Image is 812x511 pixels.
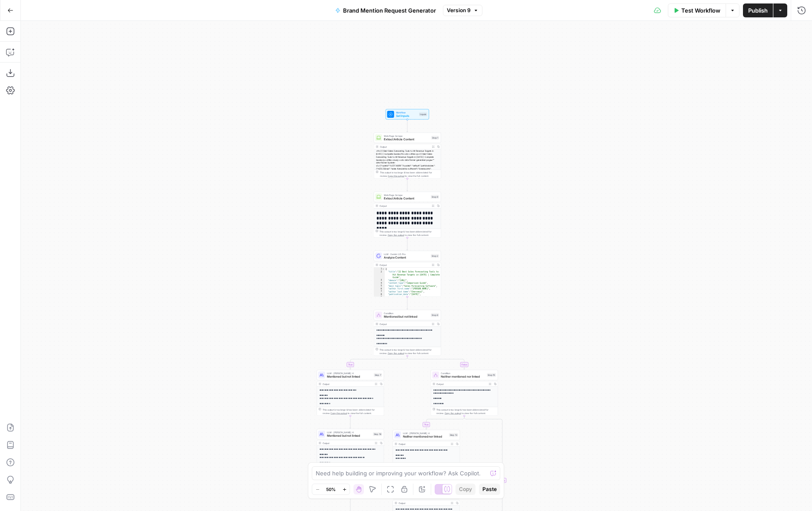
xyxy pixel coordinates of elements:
[350,356,407,369] g: Edge from step_8 to step_7
[380,204,429,208] div: Output
[407,297,408,309] g: Edge from step_2 to step_8
[431,254,439,258] div: Step 2
[374,268,385,271] div: 1
[384,315,429,319] span: Mentioned but not linked
[407,179,408,191] g: Edge from step_1 to step_9
[407,238,408,250] g: Edge from step_9 to step_2
[396,114,418,118] span: Set Inputs
[323,408,382,415] div: This output is too large & has been abbreviated for review. to view the full content.
[449,433,458,437] div: Step 13
[373,432,382,436] div: Step 18
[431,195,439,199] div: Step 9
[384,252,429,256] span: LLM · Gemini 2.5 Pro
[456,484,475,495] button: Copy
[459,485,472,493] span: Copy
[384,137,429,142] span: Extract Article Content
[399,442,448,446] div: Output
[668,3,726,17] button: Test Workflow
[323,441,372,445] div: Output
[374,293,385,296] div: 8
[380,348,439,355] div: This output is too large & has been abbreviated for review. to view the full content.
[403,431,447,435] span: LLM · [PERSON_NAME] 4
[327,372,372,375] span: LLM · [PERSON_NAME] 4
[374,290,385,293] div: 7
[407,119,408,132] g: Edge from start to step_1
[388,234,404,236] span: Copy the output
[441,375,485,379] span: Neither mentioned nor linked
[374,271,385,279] div: 2
[445,412,461,415] span: Copy the output
[330,412,347,415] span: Copy the output
[382,268,385,271] span: Toggle code folding, rows 1 through 102
[436,382,486,386] div: Output
[384,196,429,201] span: Extract Article Content
[431,313,439,317] div: Step 8
[407,356,465,369] g: Edge from step_8 to step_15
[326,486,336,493] span: 50%
[323,382,372,386] div: Output
[374,288,385,291] div: 6
[399,501,448,505] div: Output
[380,145,429,149] div: Output
[327,434,371,438] span: Mentioned but not linked
[380,263,429,267] div: Output
[443,5,482,16] button: Version 9
[426,416,464,429] g: Edge from step_15 to step_13
[388,175,404,177] span: Copy the output
[681,6,720,15] span: Test Workflow
[419,113,427,116] div: Inputs
[374,285,385,288] div: 5
[403,435,447,439] span: Neither mentioned nor linked
[479,484,500,495] button: Paste
[374,282,385,285] div: 4
[380,322,429,326] div: Output
[743,3,773,17] button: Publish
[384,255,429,260] span: Analyze Content
[396,111,418,114] span: Workflow
[327,431,371,434] span: LLM · [PERSON_NAME] 4
[748,6,768,15] span: Publish
[487,373,496,377] div: Step 15
[374,373,382,377] div: Step 7
[436,408,496,415] div: This output is too large & has been abbreviated for review. to view the full content.
[374,149,441,199] div: <h1>22 Best Sales Forecasting Tools to Hit Revenue Targets in [DATE] | Complete Guide</h1><div><t...
[482,485,497,493] span: Paste
[327,375,372,379] span: Mentioned but not linked
[374,279,385,282] div: 3
[447,7,471,14] span: Version 9
[431,136,439,140] div: Step 1
[384,193,429,197] span: Web Page Scrape
[388,352,404,355] span: Copy the output
[343,6,436,15] span: Brand Mention Request Generator
[374,109,441,119] div: WorkflowSet InputsInputs
[374,133,441,179] div: Web Page ScrapeExtract Article ContentStep 1Output<h1>22 Best Sales Forecasting Tools to Hit Reve...
[374,296,385,299] div: 9
[441,372,485,375] span: Condition
[384,312,429,315] span: Condition
[380,171,439,178] div: This output is too large & has been abbreviated for review. to view the full content.
[384,134,429,138] span: Web Page Scrape
[374,251,441,297] div: LLM · Gemini 2.5 ProAnalyze ContentStep 2Output{ "title":"22 Best Sales Forecasting Tools to Hit ...
[350,416,351,428] g: Edge from step_7 to step_18
[380,230,439,237] div: This output is too large & has been abbreviated for review. to view the full content.
[330,3,441,17] button: Brand Mention Request Generator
